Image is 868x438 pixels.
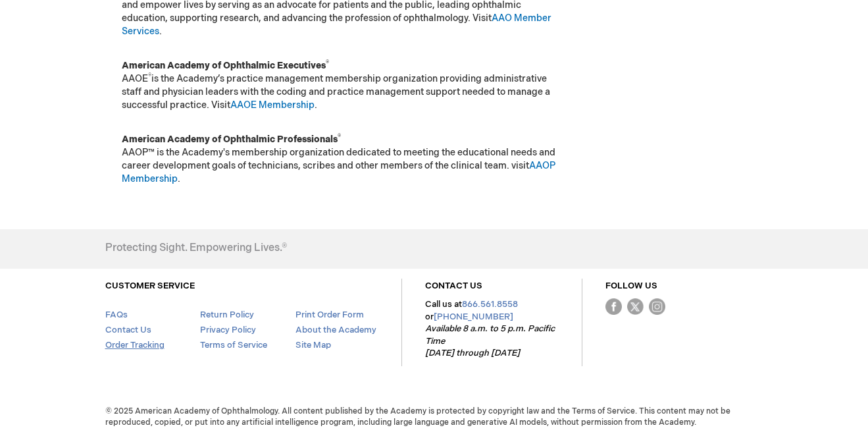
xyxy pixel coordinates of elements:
p: Call us at or [425,298,559,360]
a: [PHONE_NUMBER] [434,312,513,322]
a: FOLLOW US [605,281,657,291]
a: Print Order Form [295,310,364,320]
a: AAOE Membership [230,99,315,111]
a: 866.561.8558 [462,299,518,310]
a: CUSTOMER SERVICE [105,281,195,291]
span: © 2025 American Academy of Ophthalmology. All content published by the Academy is protected by co... [95,406,773,428]
a: Site Map [295,340,331,350]
img: instagram [649,298,665,315]
sup: ® [148,72,151,80]
a: About the Academy [295,325,376,335]
sup: ® [338,133,341,141]
a: Return Policy [200,310,254,320]
img: Twitter [627,298,644,315]
img: Facebook [605,298,622,315]
a: Terms of Service [200,340,267,350]
a: CONTACT US [425,281,482,291]
a: FAQs [105,310,128,320]
p: AAOP™ is the Academy's membership organization dedicated to meeting the educational needs and car... [122,133,563,186]
a: Privacy Policy [200,325,256,335]
em: Available 8 a.m. to 5 p.m. Pacific Time [DATE] through [DATE] [425,323,555,358]
strong: American Academy of Ophthalmic Executives [122,60,329,71]
a: Order Tracking [105,340,165,350]
sup: ® [326,59,329,67]
strong: American Academy of Ophthalmic Professionals [122,134,341,145]
p: AAOE is the Academy’s practice management membership organization providing administrative staff ... [122,59,563,112]
h4: Protecting Sight. Empowering Lives.® [105,242,287,254]
a: Contact Us [105,325,151,335]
